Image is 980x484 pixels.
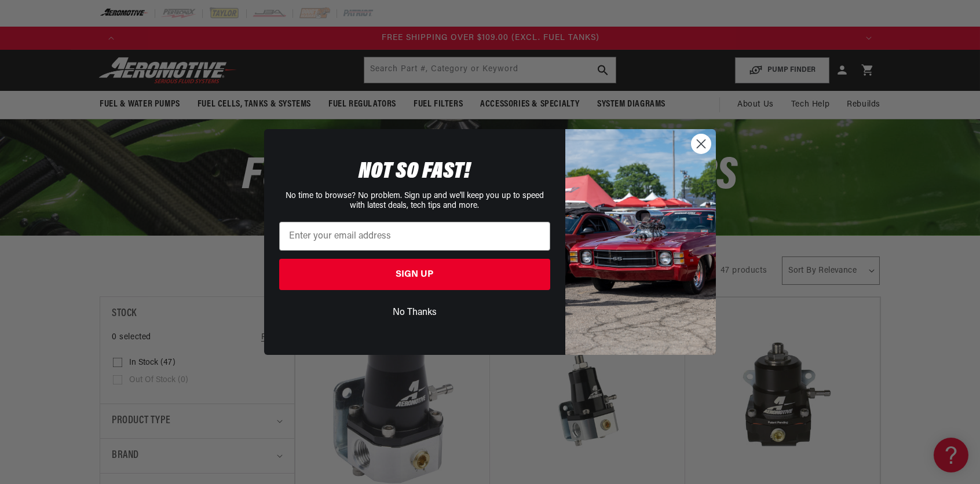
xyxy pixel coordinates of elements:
[279,222,550,251] input: Enter your email address
[279,302,550,324] button: No Thanks
[565,129,716,355] img: 85cdd541-2605-488b-b08c-a5ee7b438a35.jpeg
[691,134,711,154] button: Close dialog
[279,259,550,290] button: SIGN UP
[286,192,544,210] span: No time to browse? No problem. Sign up and we'll keep you up to speed with latest deals, tech tip...
[359,160,471,184] span: NOT SO FAST!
